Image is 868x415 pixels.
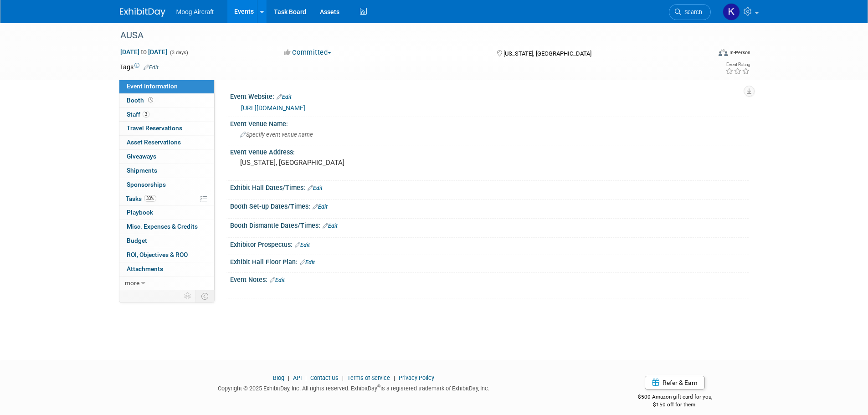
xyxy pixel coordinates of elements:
[241,104,305,112] a: [URL][DOMAIN_NAME]
[340,374,346,381] span: |
[127,209,153,216] span: Playbook
[120,8,165,17] img: ExhibitDay
[300,259,315,266] a: Edit
[230,219,749,231] div: Booth Dismantle Dates/Times:
[286,374,292,381] span: |
[729,49,750,56] div: In-Person
[230,255,749,267] div: Exhibit Hall Floor Plan:
[127,265,163,272] span: Attachments
[143,111,149,118] span: 3
[139,48,148,56] span: to
[119,262,214,276] a: Attachments
[230,200,749,211] div: Booth Set-up Dates/Times:
[126,195,156,202] span: Tasks
[119,234,214,248] a: Budget
[127,153,156,160] span: Giveaways
[146,97,155,103] span: Booth not reserved yet
[293,374,302,381] a: API
[125,279,139,287] span: more
[347,374,390,381] a: Terms of Service
[399,374,434,381] a: Privacy Policy
[645,376,705,389] a: Refer & Earn
[295,242,310,248] a: Edit
[669,4,711,20] a: Search
[119,108,214,122] a: Staff3
[127,97,155,104] span: Booth
[180,290,196,302] td: Personalize Event Tab Strip
[601,387,749,408] div: $500 Amazon gift card for you,
[119,192,214,206] a: Tasks33%
[120,48,168,56] span: [DATE] [DATE]
[230,238,749,250] div: Exhibitor Prospectus:
[119,94,214,108] a: Booth
[119,220,214,234] a: Misc. Expenses & Credits
[719,49,728,56] img: Format-Inperson.png
[601,401,749,409] div: $150 off for them.
[127,181,166,188] span: Sponsorships
[230,145,749,157] div: Event Venue Address:
[277,94,292,100] a: Edit
[127,237,147,244] span: Budget
[377,384,380,389] sup: ®
[313,204,328,210] a: Edit
[503,50,591,57] span: [US_STATE], [GEOGRAPHIC_DATA]
[323,223,338,229] a: Edit
[725,62,750,67] div: Event Rating
[230,117,749,128] div: Event Venue Name:
[169,50,188,56] span: (3 days)
[230,273,749,285] div: Event Notes:
[144,64,159,71] a: Edit
[127,251,188,258] span: ROI, Objectives & ROO
[273,374,284,381] a: Blog
[308,185,323,191] a: Edit
[119,80,214,93] a: Event Information
[127,223,198,230] span: Misc. Expenses & Credits
[119,122,214,135] a: Travel Reservations
[119,277,214,290] a: more
[119,150,214,164] a: Giveaways
[723,3,740,20] img: Kelsey Blackley
[127,124,182,132] span: Travel Reservations
[119,136,214,149] a: Asset Reservations
[240,131,313,138] span: Specify event venue name
[681,9,702,15] span: Search
[176,8,214,15] span: Moog Aircraft
[240,159,436,167] pre: [US_STATE], [GEOGRAPHIC_DATA]
[310,374,339,381] a: Contact Us
[391,374,397,381] span: |
[120,62,159,72] td: Tags
[120,382,588,393] div: Copyright © 2025 ExhibitDay, Inc. All rights reserved. ExhibitDay is a registered trademark of Ex...
[230,181,749,193] div: Exhibit Hall Dates/Times:
[144,195,156,202] span: 33%
[230,90,749,102] div: Event Website:
[127,167,157,174] span: Shipments
[119,164,214,178] a: Shipments
[119,248,214,262] a: ROI, Objectives & ROO
[195,290,214,302] td: Toggle Event Tabs
[127,111,149,118] span: Staff
[117,27,697,44] div: AUSA
[270,277,285,283] a: Edit
[119,206,214,220] a: Playbook
[127,138,181,146] span: Asset Reservations
[119,178,214,192] a: Sponsorships
[303,374,309,381] span: |
[657,47,751,61] div: Event Format
[127,82,178,90] span: Event Information
[281,48,335,57] button: Committed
